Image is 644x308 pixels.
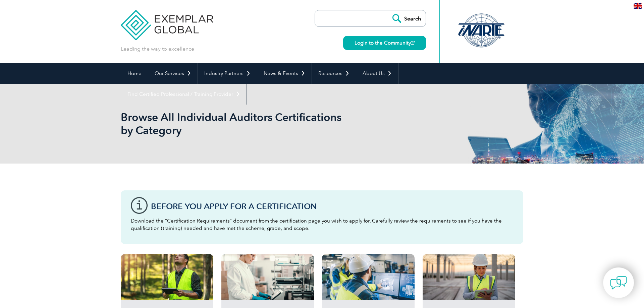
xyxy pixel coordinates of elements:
[343,36,426,50] a: Login to the Community
[121,45,194,53] p: Leading the way to excellence
[121,111,378,137] h1: Browse All Individual Auditors Certifications by Category
[121,84,247,105] a: Find Certified Professional / Training Provider
[634,3,642,9] img: en
[610,274,627,291] img: contact-chat.png
[257,63,312,84] a: News & Events
[151,202,513,210] h3: Before You Apply For a Certification
[198,63,257,84] a: Industry Partners
[389,10,426,26] input: Search
[131,217,513,232] p: Download the “Certification Requirements” document from the certification page you wish to apply ...
[121,63,148,84] a: Home
[356,63,398,84] a: About Us
[148,63,198,84] a: Our Services
[411,41,415,45] img: open_square.png
[312,63,356,84] a: Resources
